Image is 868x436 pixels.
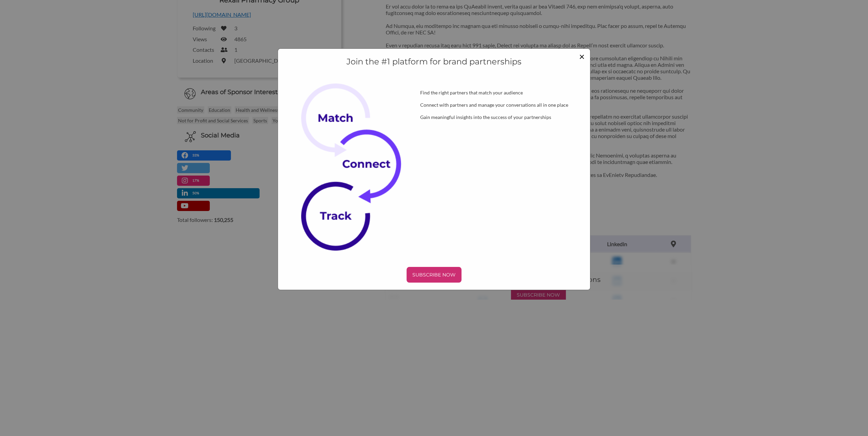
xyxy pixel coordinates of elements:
[409,102,583,108] div: Connect with partners and manage your conversations all in one place
[579,50,585,62] span: ×
[409,114,583,120] div: Gain meaningful insights into the success of your partnerships
[579,51,585,61] button: Close modal
[409,270,459,280] p: SUBSCRIBE NOW
[301,84,415,251] img: Subscribe Now Image
[285,56,583,67] h4: Join the #1 platform for brand partnerships
[285,267,583,283] a: SUBSCRIBE NOW
[409,90,583,96] div: Find the right partners that match your audience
